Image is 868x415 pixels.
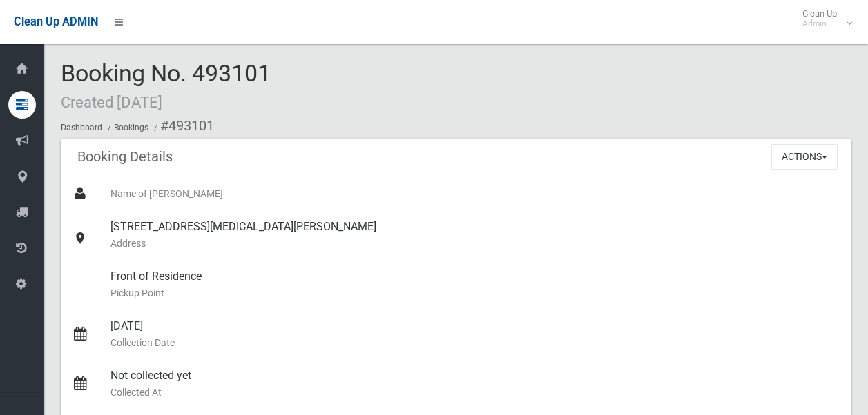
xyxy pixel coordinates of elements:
div: [DATE] [110,310,840,359]
span: Clean Up ADMIN [14,15,98,28]
small: Collection Date [110,334,840,351]
small: Name of [PERSON_NAME] [110,185,840,202]
small: Pickup Point [110,285,840,301]
li: #493101 [151,113,214,139]
div: Front of Residence [110,260,840,310]
div: Not collected yet [110,359,840,409]
button: Actions [771,144,838,170]
div: [STREET_ADDRESS][MEDICAL_DATA][PERSON_NAME] [110,210,840,260]
small: Created [DATE] [61,93,162,111]
small: Collected At [110,384,840,401]
header: Booking Details [61,143,189,170]
a: Dashboard [61,123,102,132]
small: Address [110,235,840,252]
small: Admin [802,19,837,29]
a: Bookings [114,123,148,132]
span: Booking No. 493101 [61,59,271,113]
span: Clean Up [795,8,851,29]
